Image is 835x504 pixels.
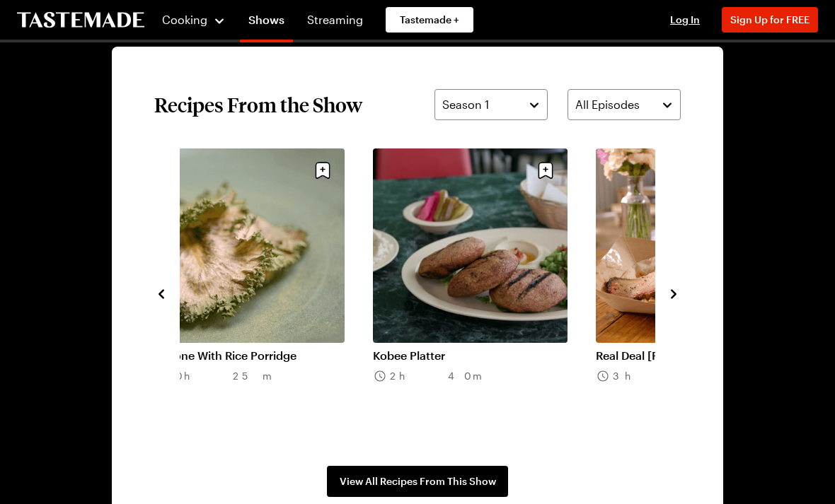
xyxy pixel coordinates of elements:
[386,7,473,33] a: Tastemade +
[162,13,207,26] span: Cooking
[596,348,790,363] a: Real Deal [PERSON_NAME] Taco
[150,348,345,363] a: Abalone With Rice Porridge
[150,148,373,438] div: 3 / 8
[400,13,459,27] span: Tastemade +
[667,284,681,301] button: navigate to next item
[373,348,568,363] a: Kobee Platter
[722,7,818,33] button: Sign Up for FREE
[327,466,508,497] a: View All Recipes From This Show
[434,89,548,120] button: Season 1
[309,157,336,184] button: Save recipe
[161,3,226,37] button: Cooking
[340,474,496,488] span: View All Recipes From This Show
[532,157,559,184] button: Save recipe
[657,13,713,27] button: Log In
[154,92,362,117] h2: Recipes From the Show
[575,96,640,113] span: All Episodes
[670,13,700,25] span: Log In
[373,148,596,438] div: 4 / 8
[730,13,810,25] span: Sign Up for FREE
[442,96,489,113] span: Season 1
[17,12,144,28] a: To Tastemade Home Page
[240,3,293,42] a: Shows
[596,148,819,438] div: 5 / 8
[568,89,681,120] button: All Episodes
[154,284,168,301] button: navigate to previous item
